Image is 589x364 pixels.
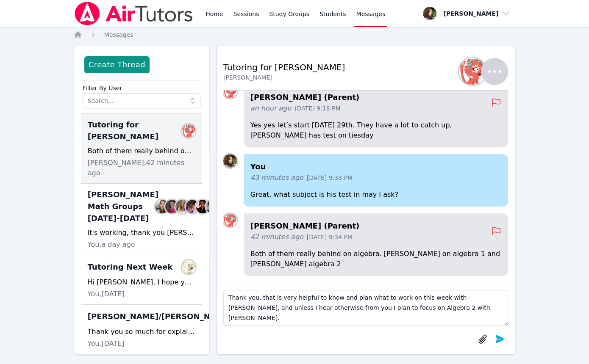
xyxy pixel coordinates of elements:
p: Yes yes let’s start [DATE] 29th. They have a lot to catch up, [PERSON_NAME] has test on tiesday [250,120,502,141]
div: [PERSON_NAME] Math Groups [DATE]-[DATE]Sarah BenzingerRebecca MillerSandra DavisAlexis AsiamaJohn... [81,184,202,255]
span: Tutoring Next Week [88,261,172,273]
button: Create Thread [84,56,150,73]
span: Tutoring for [PERSON_NAME] [88,119,185,143]
img: Michelle Dalton [206,200,219,213]
img: Diana Carle [223,154,237,168]
div: Tutoring for [PERSON_NAME]Yuliya ShekhtmanBoth of them really behind on algebra. [PERSON_NAME] on... [81,114,202,184]
span: You, [DATE] [88,289,125,299]
img: Air Tutors [74,2,194,25]
nav: Breadcrumb [74,30,516,39]
img: Alexis Asiama [186,200,199,213]
span: [PERSON_NAME]/[PERSON_NAME] [88,311,232,323]
textarea: Thank you, that is very helpful to know and plan what to work on this week with [PERSON_NAME], an... [223,290,508,325]
img: Sarah Benzinger [155,200,169,213]
a: Messages [104,30,133,39]
span: Messages [356,10,385,18]
img: Sandra Davis [175,200,189,213]
h4: [PERSON_NAME] (Parent) [250,220,492,232]
div: Hi [PERSON_NAME], I hope you are having a great week. I was wondering if you would be able to mov... [88,277,195,287]
span: 43 minutes ago [250,173,303,183]
p: Both of them really behind on algebra. [PERSON_NAME] on algebra 1 and [PERSON_NAME] algebra 2 [250,249,502,269]
h4: You [250,161,502,173]
button: Yuliya Shekhtman [464,58,508,85]
span: 42 minutes ago [250,232,303,242]
img: Yuliya Shekhtman [182,124,195,138]
span: You, [DATE] [88,339,125,349]
span: [PERSON_NAME], 42 minutes ago [88,158,195,178]
h2: Tutoring for [PERSON_NAME] [223,61,345,73]
img: Rebecca Miller [165,200,179,213]
div: [PERSON_NAME]/[PERSON_NAME]Joyce LawThank you so much for explaining that [PERSON_NAME], I apprec... [81,305,202,354]
img: Yuliya Shekhtman [459,58,486,85]
img: Yuliya Shekhtman [223,85,237,98]
img: Kira Dubovska [182,260,195,274]
span: an hour ago [250,103,292,113]
span: Messages [104,31,133,38]
div: Both of them really behind on algebra. [PERSON_NAME] on algebra 1 and [PERSON_NAME] algebra 2 [88,146,195,156]
div: [PERSON_NAME] [223,73,345,82]
label: Filter By User [83,80,200,93]
div: it's working, thank you [PERSON_NAME]! :) [88,228,195,238]
h4: [PERSON_NAME] (Parent) [250,91,492,103]
div: Tutoring Next WeekKira DubovskaHi [PERSON_NAME], I hope you are having a great week. I was wonder... [81,255,202,305]
span: [DATE] 9:34 PM [307,233,353,241]
input: Search... [83,93,200,108]
span: [DATE] 9:33 PM [307,174,353,182]
img: Johnicia Haynes [196,200,209,213]
img: Yuliya Shekhtman [223,213,237,227]
span: [DATE] 9:18 PM [294,104,340,113]
span: [PERSON_NAME] Math Groups [DATE]-[DATE] [88,189,158,224]
div: Thank you so much for explaining that [PERSON_NAME], I appreciate you, and that makes a lot of se... [88,327,195,337]
span: You, a day ago [88,240,135,250]
p: Great, what subject is his test in may I ask? [250,190,502,200]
